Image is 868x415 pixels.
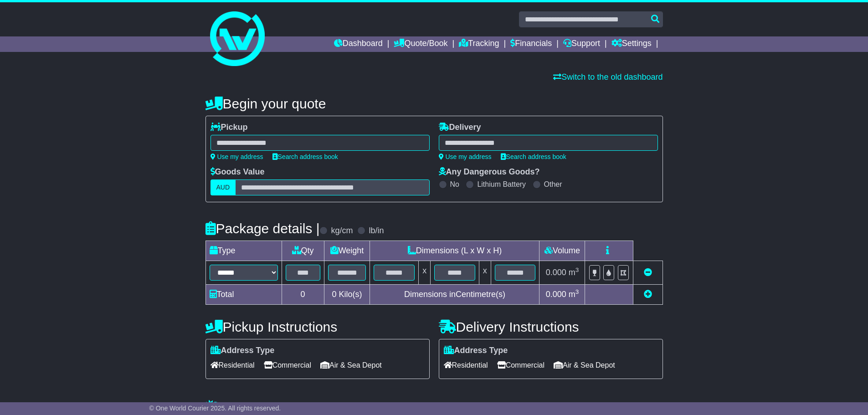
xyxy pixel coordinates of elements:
td: Type [205,241,282,261]
label: Lithium Battery [477,180,526,189]
td: Dimensions in Centimetre(s) [370,285,539,305]
a: Tracking [459,36,499,52]
a: Settings [611,36,652,52]
span: 0 [332,290,336,299]
span: Residential [444,358,488,372]
label: kg/cm [331,226,353,236]
td: Volume [539,241,585,261]
a: Use my address [439,153,492,160]
span: 0.000 [546,290,566,299]
span: Air & Sea Depot [554,358,615,372]
h4: Delivery Instructions [439,319,663,334]
a: Use my address [211,153,263,160]
label: Delivery [439,123,481,133]
span: m [569,290,579,299]
label: AUD [211,179,236,195]
h4: Warranty & Insurance [205,400,663,415]
label: Address Type [444,346,508,356]
h4: Pickup Instructions [205,319,430,334]
label: Other [544,180,562,189]
span: Residential [211,358,255,372]
a: Switch to the old dashboard [553,72,663,82]
span: Air & Sea Depot [320,358,382,372]
span: m [569,268,579,277]
label: Any Dangerous Goods? [439,167,540,177]
a: Financials [510,36,552,52]
td: x [479,261,491,285]
label: lb/in [369,226,384,236]
a: Remove this item [644,268,652,277]
label: Pickup [211,123,248,133]
span: Commercial [497,358,544,372]
sup: 3 [575,288,579,295]
label: No [450,180,459,189]
a: Dashboard [334,36,383,52]
label: Address Type [211,346,275,356]
a: Support [563,36,600,52]
sup: 3 [575,266,579,273]
span: 0.000 [546,268,566,277]
td: Total [205,285,282,305]
td: Weight [324,241,370,261]
td: x [419,261,431,285]
td: 0 [282,285,324,305]
h4: Begin your quote [205,96,663,111]
td: Dimensions (L x W x H) [370,241,539,261]
a: Quote/Book [394,36,447,52]
td: Kilo(s) [324,285,370,305]
td: Qty [282,241,324,261]
h4: Package details | [205,221,320,236]
span: © One World Courier 2025. All rights reserved. [149,405,281,412]
a: Search address book [501,153,566,160]
a: Search address book [272,153,338,160]
a: Add new item [644,290,652,299]
span: Commercial [264,358,311,372]
label: Goods Value [211,167,265,177]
